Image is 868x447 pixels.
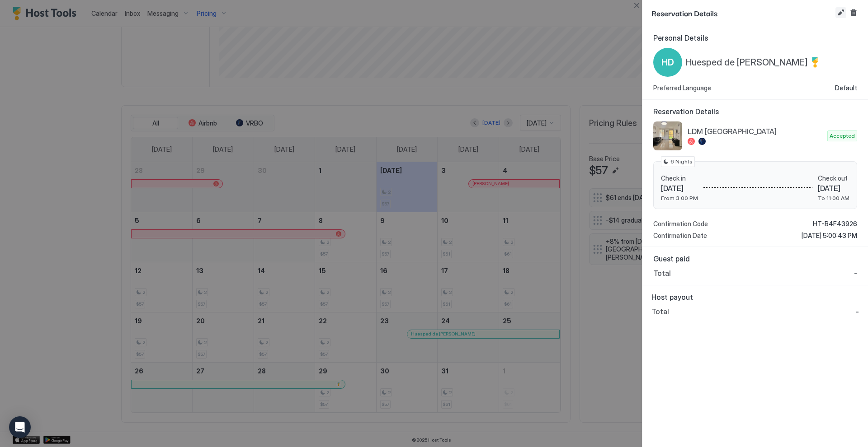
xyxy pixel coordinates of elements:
[802,232,857,240] span: [DATE] 5:00:43 PM
[653,269,671,278] span: Total
[688,127,824,136] span: LDM [GEOGRAPHIC_DATA]
[651,7,834,19] span: Reservation Details
[661,56,674,69] span: HD
[653,33,857,42] span: Personal Details
[670,158,693,166] span: 6 Nights
[661,184,698,193] span: [DATE]
[653,84,711,92] span: Preferred Language
[830,132,855,140] span: Accepted
[653,232,707,240] span: Confirmation Date
[653,107,857,116] span: Reservation Details
[818,184,849,193] span: [DATE]
[653,254,857,263] span: Guest paid
[653,220,708,228] span: Confirmation Code
[651,307,669,316] span: Total
[818,174,849,182] span: Check out
[818,195,849,201] span: To 11:00 AM
[661,195,698,201] span: From 3:00 PM
[651,293,859,302] span: Host payout
[848,7,859,18] button: Cancel reservation
[854,269,857,278] span: -
[856,307,859,316] span: -
[813,220,857,228] span: HT-B4F43926
[835,7,846,18] button: Edit reservation
[9,416,31,438] div: Open Intercom Messenger
[653,121,682,150] div: listing image
[835,84,857,92] span: Default
[686,57,808,68] span: Huesped de [PERSON_NAME]
[661,174,698,182] span: Check in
